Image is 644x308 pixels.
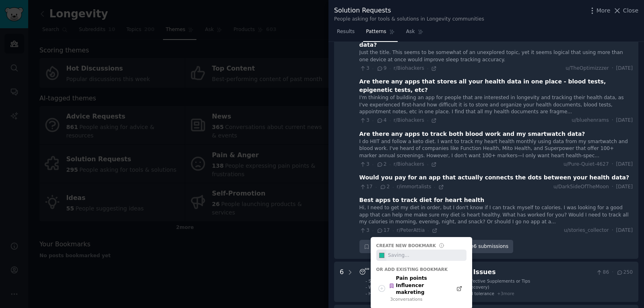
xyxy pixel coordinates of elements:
span: · [427,162,428,167]
span: · [372,162,374,167]
div: Are there any apps to track both blood work and my smartwatch data? [359,130,585,138]
span: · [427,228,429,233]
span: · [392,184,394,190]
span: 17 [376,227,390,234]
span: u/Pure-Quiet-4627 [563,161,609,168]
span: Help with cycle sleep supplement stacks to avoid tolerance [369,291,494,296]
a: Patterns [363,25,397,42]
span: u/TheOptimizzzer [566,65,609,72]
a: Results [334,25,357,42]
span: r/Biohackers [394,161,424,167]
span: 4 [376,117,386,124]
span: What’s the best mouth tape for sleep (athletes recovery) [369,285,489,289]
span: r/Biohackers [394,117,424,123]
div: Best apps to track diet for heart health [359,196,485,204]
span: Struggling with Short Sleep Duration: Seeking Effective Supplements or Tips [369,279,530,283]
span: 17 [359,183,373,191]
span: [DATE] [616,65,633,72]
div: I'm thinking of building an app for people that are interested in longevity and tracking their he... [359,94,633,116]
span: r/PeterAttia [397,227,425,233]
div: Create new bookmark [376,243,436,248]
span: 3 [359,65,369,72]
span: · [389,162,390,167]
div: - [365,291,367,296]
a: Browse6 submissions [442,240,513,254]
div: Pain points Influencer makreting [389,275,448,296]
span: More [597,6,611,15]
div: Just the title. This seems to be somewhat of an unexplored topic, yet it seems logical that using... [359,49,633,63]
span: · [372,66,374,71]
span: Close [623,6,638,15]
div: People asking for tools & solutions in Longevity communities [334,16,484,23]
span: [DATE] [616,227,633,234]
span: · [612,227,613,234]
span: · [389,118,390,123]
span: Patterns [366,28,386,35]
div: Hi, I need to get my diet in order, but I don't know if I can track myself to calories. I was loo... [359,204,633,226]
span: · [612,269,613,276]
span: + 3 more [497,291,514,296]
span: 3 [359,161,369,168]
div: 6 [340,267,344,296]
span: · [427,118,428,123]
div: Would you pay for an app that actually connects the dots between your health data? [359,173,630,182]
div: Are there any apps that stores all your health data in one place - blood tests, epigenetic tests,... [359,77,633,94]
button: More [588,6,611,15]
span: Results [337,28,355,35]
button: Close [613,6,638,15]
span: [DATE] [616,117,633,124]
span: · [612,65,613,72]
span: · [372,118,374,123]
div: Or add existing bookmark [376,266,466,272]
div: - [365,284,367,290]
div: Solution Requests [334,6,484,16]
div: I do HIIT and follow a keto diet. I want to track my heart health monthly using data from my smar... [359,138,633,160]
span: 9 [376,65,386,72]
span: 2 [376,161,386,168]
span: 2 [380,183,390,191]
span: u/bluehenrams [572,117,609,124]
span: · [372,228,374,233]
span: · [612,183,613,191]
span: · [376,184,377,190]
span: u/Dark5ideOfTheMoon [553,183,609,191]
span: r/Biohackers [394,65,424,71]
span: · [392,228,394,233]
span: r/immortalists [397,184,431,189]
div: - [365,278,367,284]
span: [DATE] [616,161,633,168]
span: Ask [406,28,415,35]
span: 3 [359,227,369,234]
span: · [434,184,435,190]
span: 86 [596,269,609,276]
a: Ask [403,25,426,42]
span: [DATE] [616,183,633,191]
span: · [612,161,613,168]
div: 3 conversation s [390,296,448,302]
span: 😴 [359,268,369,276]
span: 250 [616,269,633,276]
div: Seeking Solutions for Sleep Issues [372,267,593,277]
span: 3 [359,117,369,124]
span: · [427,66,428,71]
span: · [389,66,390,71]
span: u/stories_collector [564,227,609,234]
span: · [612,117,613,124]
